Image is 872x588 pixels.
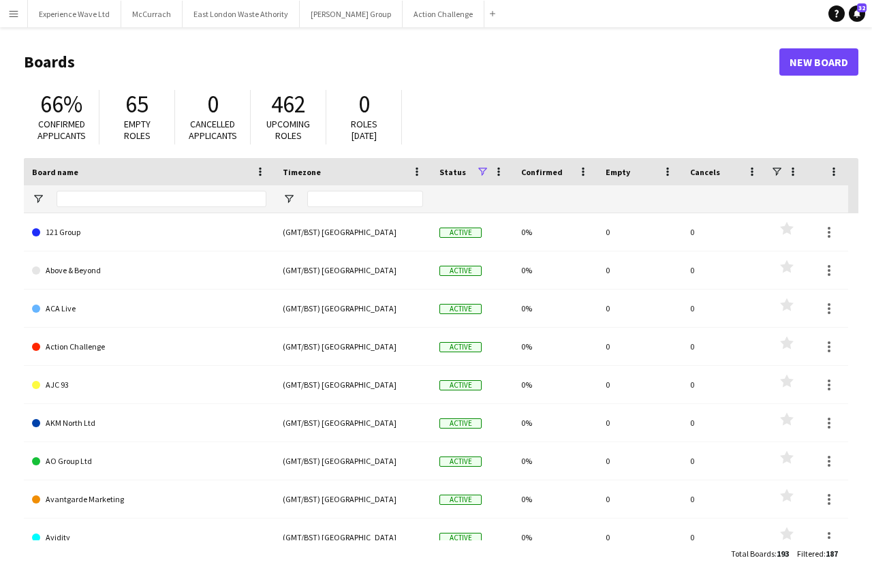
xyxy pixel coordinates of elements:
[283,193,295,205] button: Open Filter Menu
[597,328,682,365] div: 0
[513,480,597,518] div: 0%
[32,442,266,480] a: AO Group Ltd
[797,540,838,567] div: :
[32,519,266,557] a: Avidity
[597,519,682,556] div: 0
[731,548,775,559] span: Total Boards
[439,380,482,390] span: Active
[283,167,321,177] span: Timezone
[32,290,266,328] a: ACA Live
[275,519,431,556] div: (GMT/BST) [GEOGRAPHIC_DATA]
[271,89,306,119] span: 462
[513,366,597,403] div: 0%
[358,89,370,119] span: 0
[606,167,630,177] span: Empty
[275,366,431,403] div: (GMT/BST) [GEOGRAPHIC_DATA]
[777,548,789,559] span: 193
[597,290,682,327] div: 0
[826,548,838,559] span: 187
[597,366,682,403] div: 0
[125,89,149,119] span: 65
[121,1,183,27] button: McCurrach
[439,418,482,429] span: Active
[690,167,720,177] span: Cancels
[403,1,484,27] button: Action Challenge
[275,480,431,518] div: (GMT/BST) [GEOGRAPHIC_DATA]
[682,290,766,327] div: 0
[682,328,766,365] div: 0
[521,167,563,177] span: Confirmed
[275,213,431,251] div: (GMT/BST) [GEOGRAPHIC_DATA]
[275,290,431,327] div: (GMT/BST) [GEOGRAPHIC_DATA]
[40,89,82,119] span: 66%
[28,1,121,27] button: Experience Wave Ltd
[300,1,403,27] button: [PERSON_NAME] Group
[682,366,766,403] div: 0
[439,167,466,177] span: Status
[731,540,789,567] div: :
[513,251,597,289] div: 0%
[513,213,597,251] div: 0%
[849,5,865,22] a: 32
[183,1,300,27] button: East London Waste Athority
[682,404,766,442] div: 0
[682,519,766,556] div: 0
[513,290,597,327] div: 0%
[307,191,423,207] input: Timezone Filter Input
[682,213,766,251] div: 0
[275,442,431,480] div: (GMT/BST) [GEOGRAPHIC_DATA]
[439,533,482,543] span: Active
[682,480,766,518] div: 0
[513,328,597,365] div: 0%
[275,251,431,289] div: (GMT/BST) [GEOGRAPHIC_DATA]
[266,118,310,142] span: Upcoming roles
[32,404,266,442] a: AKM North Ltd
[439,266,482,276] span: Active
[275,328,431,365] div: (GMT/BST) [GEOGRAPHIC_DATA]
[513,404,597,442] div: 0%
[32,167,78,177] span: Board name
[32,328,266,366] a: Action Challenge
[207,89,219,119] span: 0
[32,251,266,290] a: Above & Beyond
[439,457,482,467] span: Active
[275,404,431,442] div: (GMT/BST) [GEOGRAPHIC_DATA]
[779,48,858,76] a: New Board
[857,3,867,12] span: 32
[439,304,482,314] span: Active
[37,118,86,142] span: Confirmed applicants
[597,480,682,518] div: 0
[439,342,482,352] span: Active
[32,366,266,404] a: AJC 93
[797,548,824,559] span: Filtered
[513,442,597,480] div: 0%
[32,480,266,519] a: Avantgarde Marketing
[682,442,766,480] div: 0
[32,193,44,205] button: Open Filter Menu
[597,442,682,480] div: 0
[597,251,682,289] div: 0
[32,213,266,251] a: 121 Group
[439,228,482,238] span: Active
[57,191,266,207] input: Board name Filter Input
[124,118,151,142] span: Empty roles
[513,519,597,556] div: 0%
[597,404,682,442] div: 0
[439,495,482,505] span: Active
[597,213,682,251] div: 0
[351,118,377,142] span: Roles [DATE]
[24,52,779,72] h1: Boards
[189,118,237,142] span: Cancelled applicants
[682,251,766,289] div: 0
